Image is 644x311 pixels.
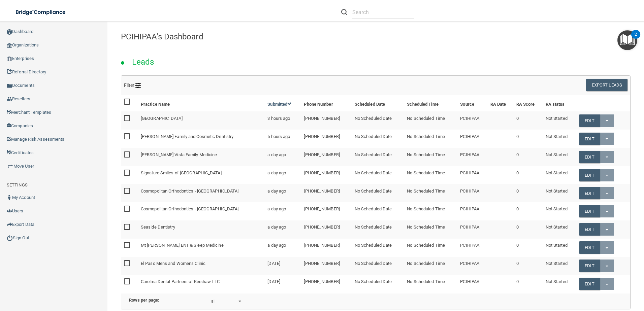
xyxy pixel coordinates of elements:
a: Edit [579,169,600,181]
td: PCIHIPAA [457,166,487,184]
td: a day ago [265,148,301,166]
td: Signature Smiles of [GEOGRAPHIC_DATA] [138,166,265,184]
label: SETTINGS [7,181,28,189]
td: 3 hours ago [265,111,301,130]
td: [PHONE_NUMBER] [301,130,352,148]
td: 0 [514,184,543,202]
span: Filter [124,82,141,88]
td: a day ago [265,202,301,220]
td: Not Started [543,184,577,202]
td: a day ago [265,166,301,184]
td: Cosmopolitan Orthodontics - [GEOGRAPHIC_DATA] [138,202,265,220]
td: PCIHIPAA [457,275,487,293]
th: Scheduled Date [352,95,405,111]
input: Search [352,6,414,19]
th: RA Date [488,95,514,111]
td: No Scheduled Date [352,202,405,220]
a: Edit [579,241,600,254]
a: Edit [579,133,600,145]
td: 0 [514,275,543,293]
th: Scheduled Time [404,95,457,111]
img: icon-users.e205127d.png [7,208,12,214]
td: No Scheduled Time [404,166,457,184]
a: Edit [579,114,600,127]
td: a day ago [265,184,301,202]
a: Edit [579,205,600,217]
td: [PHONE_NUMBER] [301,166,352,184]
img: ic-search.3b580494.png [341,9,347,15]
b: Rows per page: [129,298,159,303]
td: 0 [514,111,543,130]
td: No Scheduled Time [404,257,457,275]
td: [PHONE_NUMBER] [301,257,352,275]
td: Not Started [543,130,577,148]
img: ic_dashboard_dark.d01f4a41.png [7,29,12,35]
td: No Scheduled Date [352,130,405,148]
th: RA status [543,95,577,111]
td: No Scheduled Date [352,239,405,257]
td: No Scheduled Time [404,239,457,257]
td: 0 [514,220,543,239]
td: 0 [514,166,543,184]
td: Not Started [543,257,577,275]
img: ic_power_dark.7ecde6b1.png [7,235,13,241]
td: 5 hours ago [265,130,301,148]
a: Edit [579,151,600,163]
a: Edit [579,187,600,200]
td: 0 [514,202,543,220]
td: [DATE] [265,257,301,275]
td: Not Started [543,220,577,239]
td: No Scheduled Date [352,148,405,166]
div: 2 [635,34,637,43]
a: Edit [579,223,600,236]
td: No Scheduled Time [404,202,457,220]
td: No Scheduled Date [352,111,405,130]
h4: PCIHIPAA's Dashboard [121,32,631,41]
th: Source [457,95,487,111]
td: Mt [PERSON_NAME] ENT & Sleep Medicine [138,239,265,257]
td: [PHONE_NUMBER] [301,239,352,257]
td: Not Started [543,239,577,257]
td: Carolina Dental Partners of Kershaw LLC [138,275,265,293]
td: PCIHIPAA [457,111,487,130]
td: No Scheduled Date [352,220,405,239]
td: [GEOGRAPHIC_DATA] [138,111,265,130]
td: PCIHIPAA [457,148,487,166]
th: Phone Number [301,95,352,111]
img: bridge_compliance_login_screen.278c3ca4.svg [10,5,72,19]
td: a day ago [265,239,301,257]
td: Not Started [543,111,577,130]
th: RA Score [514,95,543,111]
td: [PHONE_NUMBER] [301,275,352,293]
td: 0 [514,257,543,275]
td: PCIHIPAA [457,220,487,239]
td: No Scheduled Time [404,111,457,130]
td: [PHONE_NUMBER] [301,184,352,202]
td: [PERSON_NAME] Family and Cosmetic Dentistry [138,130,265,148]
td: 0 [514,148,543,166]
td: Cosmopolitan Orthodontics - [GEOGRAPHIC_DATA] [138,184,265,202]
td: No Scheduled Time [404,148,457,166]
td: No Scheduled Date [352,184,405,202]
h2: Leads [125,53,161,71]
button: Open Resource Center, 2 new notifications [617,30,637,50]
td: 0 [514,239,543,257]
td: Not Started [543,166,577,184]
td: Seaside Dentistry [138,220,265,239]
img: icon-documents.8dae5593.png [7,83,12,89]
td: [PHONE_NUMBER] [301,111,352,130]
td: [PHONE_NUMBER] [301,202,352,220]
td: [PHONE_NUMBER] [301,220,352,239]
td: No Scheduled Time [404,275,457,293]
td: No Scheduled Time [404,130,457,148]
td: El Paso Mens and Womens Clinic [138,257,265,275]
img: briefcase.64adab9b.png [7,163,13,170]
td: Not Started [543,275,577,293]
a: Edit [579,260,600,272]
td: No Scheduled Date [352,257,405,275]
td: No Scheduled Date [352,275,405,293]
td: No Scheduled Time [404,220,457,239]
td: [DATE] [265,275,301,293]
th: Practice Name [138,95,265,111]
img: icon-filter@2x.21656d0b.png [135,83,141,88]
